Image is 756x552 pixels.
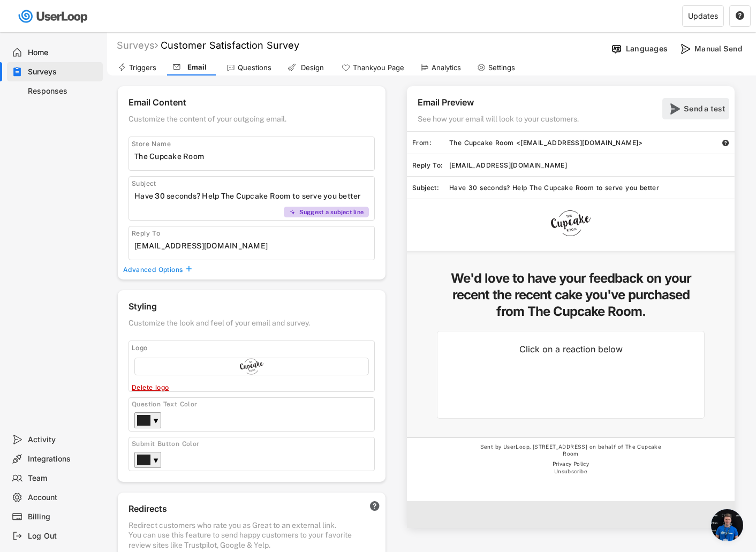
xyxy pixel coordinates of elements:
div: Open chat [711,509,743,541]
div: Surveys [28,67,99,77]
div: Have 30 seconds? Help The Cupcake Room to serve you better [449,184,735,192]
text:  [370,501,380,512]
div: Integrations [28,454,99,464]
div: Customize the look and feel of your email and survey. [128,318,375,332]
div: Subject [132,179,374,188]
div: Activity [28,435,99,445]
div: Settings [488,63,515,72]
div: ▼ [153,456,158,466]
div: Log Out [28,531,99,541]
div: The Cupcake Room <[EMAIL_ADDRESS][DOMAIN_NAME]> [449,139,722,147]
div: Thankyou Page [353,63,404,72]
img: The-CupCake-Room-Logo-1.png [533,210,608,237]
button:  [369,501,380,512]
img: yH5BAEAAAAALAAAAAABAAEAAAIBRAA7 [584,367,608,391]
div: Reply To: [412,161,449,170]
div: Home [28,48,99,58]
div: Store Name [132,140,287,148]
div: Updates [688,12,718,20]
img: MagicMajor%20%28Purple%29.svg [289,209,296,215]
img: yH5BAEAAAAALAAAAAABAAEAAAIBRAA7 [485,367,510,391]
div: Design [299,63,326,72]
div: Email Preview [418,97,474,111]
div: Privacy Policy [477,460,664,468]
img: yH5BAEAAAAALAAAAAABAAEAAAIBRAA7 [534,367,559,391]
font: Customer Satisfaction Survey [161,40,299,51]
div: See how your email will look to your customers. [418,114,582,128]
div: Surveys [117,39,158,51]
div: Customize the content of your outgoing email. [128,114,375,128]
div: Subject: [412,184,449,192]
text:  [736,11,744,20]
div: Styling [128,301,375,315]
div: From: [412,139,449,147]
div: Question Text Color [132,400,377,409]
div: Click on a reaction below [475,344,667,355]
div: Unsubscribe [477,468,664,475]
div: Logo [132,344,374,352]
div: Email [184,63,210,72]
img: SendMajor.svg [669,103,680,115]
div: Triggers [129,63,156,72]
div: Advanced Options [123,266,184,274]
img: Language%20Icon.svg [611,43,622,55]
img: yH5BAEAAAAALAAAAAABAAEAAAIBRAA7 [633,367,657,391]
div: Account [28,493,99,503]
div: Team [28,473,99,483]
h5: We'd love to have your feedback on your recent the recent cake you've purchased from The Cupcake ... [437,270,705,320]
div: Redirects [128,503,359,518]
div: Analytics [432,63,461,72]
div: Redirect customers who rate you as Great to an external link. You can use this feature to send ha... [128,520,375,550]
button:  [184,266,193,273]
button:  [722,139,729,147]
div: Delete logo [132,383,287,392]
div: Suggest a subject line [299,208,364,216]
div: Questions [238,63,271,72]
div: ▼ [153,416,158,427]
div: Responses [28,86,99,96]
text:  [186,266,192,273]
div: Reply To [132,229,287,238]
button:  [735,11,745,21]
div: Languages [626,44,668,54]
div: Billing [28,512,99,522]
div: Submit Button Color [132,440,377,449]
div: Manual Send [694,44,748,54]
div: [EMAIL_ADDRESS][DOMAIN_NAME] [449,161,735,170]
div: Sent by UserLoop, [STREET_ADDRESS] on behalf of The Cupcake Room [477,443,664,460]
img: userloop-logo-01.svg [16,5,92,27]
div: Email Content [128,97,375,111]
div: Send a test [684,104,727,114]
